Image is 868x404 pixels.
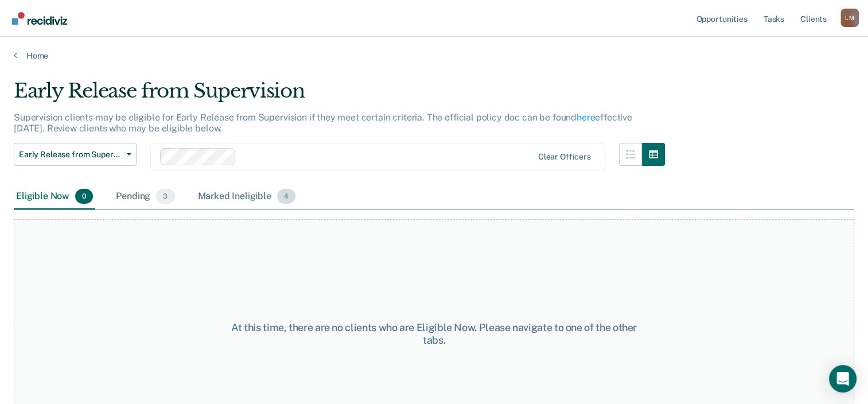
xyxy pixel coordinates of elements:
div: Marked Ineligible4 [196,184,298,209]
button: Early Release from Supervision [14,143,137,166]
span: 3 [156,189,174,204]
button: Profile dropdown button [840,9,859,27]
div: Open Intercom Messenger [829,365,857,393]
div: Eligible Now0 [14,184,95,209]
div: At this time, there are no clients who are Eligible Now. Please navigate to one of the other tabs. [224,321,644,346]
span: 0 [75,189,93,204]
div: L M [840,9,859,27]
div: Pending3 [114,184,177,209]
span: Early Release from Supervision [19,150,122,160]
a: here [577,112,595,123]
img: Recidiviz [12,12,67,25]
a: Home [14,50,854,61]
div: Early Release from Supervision [14,79,665,112]
span: 4 [277,189,295,204]
p: Supervision clients may be eligible for Early Release from Supervision if they meet certain crite... [14,112,632,134]
div: Clear officers [538,152,591,162]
